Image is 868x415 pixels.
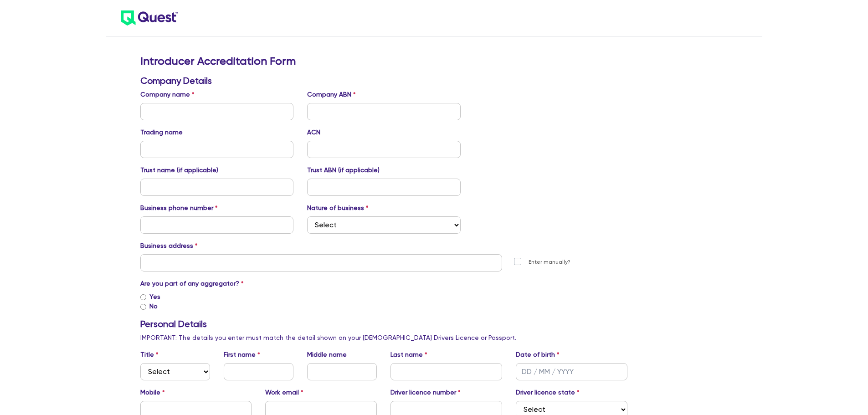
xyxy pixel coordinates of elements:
label: Are you part of any aggregator? [140,279,244,288]
label: Date of birth [516,350,560,359]
label: Company ABN [307,90,356,99]
label: Business address [140,241,198,251]
label: Title [140,350,159,359]
label: Business phone number [140,203,218,213]
label: Trust name (if applicable) [140,165,218,175]
h3: Company Details [140,75,628,86]
label: Trust ABN (if applicable) [307,165,380,175]
label: Driver licence number [390,388,461,397]
label: No [149,302,158,311]
label: Mobile [140,388,165,397]
label: Company name [140,90,195,99]
label: Nature of business [307,203,369,213]
label: Enter manually? [529,258,570,266]
label: ACN [307,128,320,137]
label: Yes [149,292,160,302]
input: DD / MM / YYYY [516,363,627,380]
img: quest-logo [121,10,178,26]
label: Driver licence state [516,388,580,397]
label: Work email [265,388,303,397]
label: Middle name [307,350,347,359]
label: Trading name [140,128,183,137]
label: Last name [390,350,427,359]
h2: Introducer Accreditation Form [140,55,628,68]
label: First name [224,350,260,359]
p: IMPORTANT: The details you enter must match the detail shown on your [DEMOGRAPHIC_DATA] Drivers L... [140,333,628,343]
h3: Personal Details [140,318,628,329]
